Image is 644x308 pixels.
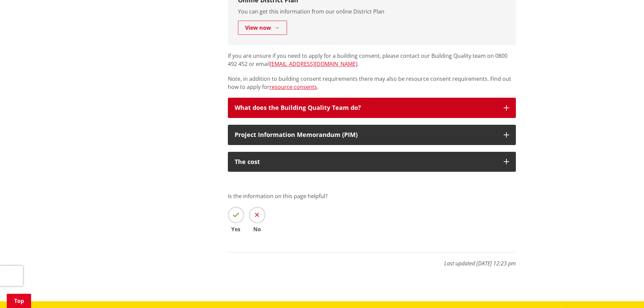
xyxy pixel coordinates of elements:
[228,152,516,172] button: The cost
[270,60,357,68] a: [EMAIL_ADDRESS][DOMAIN_NAME]
[228,125,516,145] button: Project Information Memorandum (PIM)
[238,7,506,16] p: You can get this information from our online District Plan
[228,52,516,68] p: If you are unsure if you need to apply for a building consent, please contact our Building Qualit...
[235,159,497,165] div: The cost
[235,104,497,111] div: What does the Building Quality Team do?
[613,280,637,304] iframe: Messenger Launcher
[235,132,497,138] div: Project Information Memorandum (PIM)
[228,227,244,232] span: Yes
[269,83,317,91] a: resource consents
[228,252,516,267] p: Last updated [DATE] 12:23 pm
[249,227,265,232] span: No
[238,21,287,35] a: View now
[7,294,31,308] a: Top
[228,192,516,200] p: Is the information on this page helpful?
[228,98,516,118] button: What does the Building Quality Team do?
[228,75,516,91] p: Note, in addition to building consent requirements there may also be resource consent requirement...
